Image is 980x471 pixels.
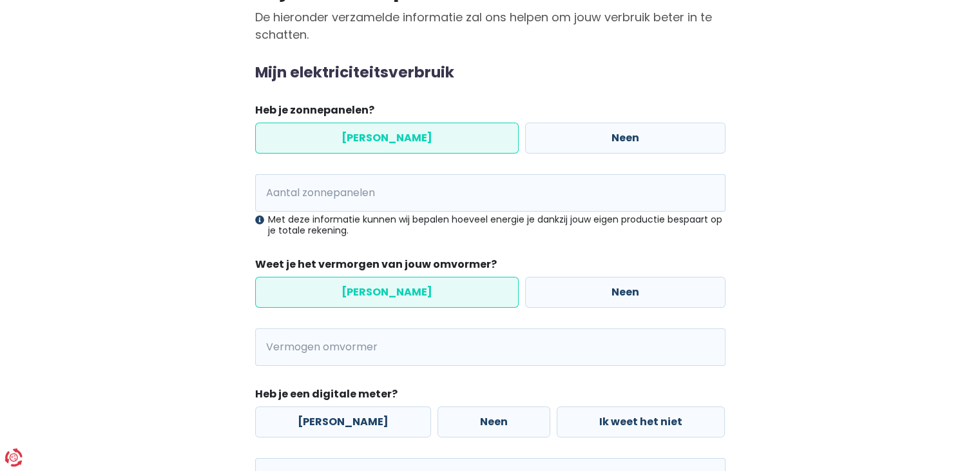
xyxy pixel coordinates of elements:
[255,64,725,82] h2: Mijn elektriciteitsverbruik
[255,103,725,123] legend: Heb je zonnepanelen?
[525,123,725,154] label: Neen
[255,123,519,154] label: [PERSON_NAME]
[255,406,431,437] label: [PERSON_NAME]
[255,386,725,406] legend: Heb je een digitale meter?
[437,406,550,437] label: Neen
[255,328,288,366] span: kVA
[255,277,519,308] label: [PERSON_NAME]
[255,257,725,277] legend: Weet je het vermorgen van jouw omvormer?
[525,277,725,308] label: Neen
[255,214,725,236] div: Met deze informatie kunnen wij bepalen hoeveel energie je dankzij jouw eigen productie bespaart o...
[255,8,725,43] p: De hieronder verzamelde informatie zal ons helpen om jouw verbruik beter in te schatten.
[557,406,725,437] label: Ik weet het niet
